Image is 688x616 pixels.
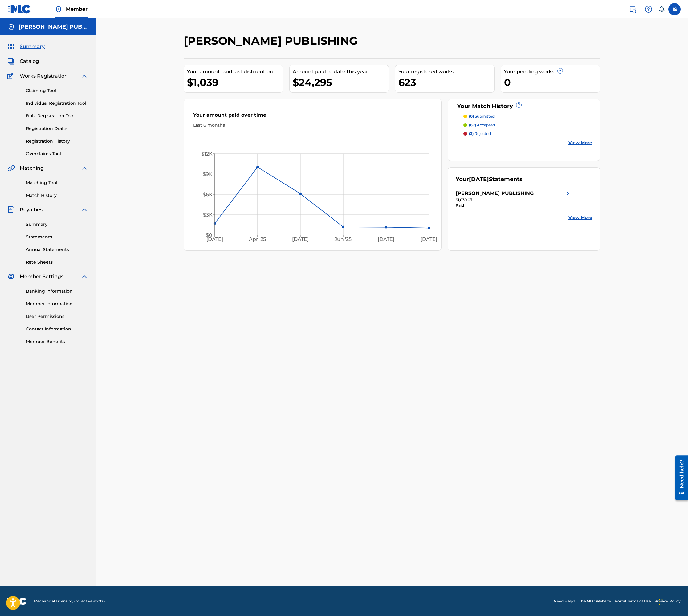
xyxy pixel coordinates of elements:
div: Your Match History [456,102,592,111]
a: Statements [26,234,88,240]
tspan: $12K [201,151,212,157]
span: Member [66,6,88,13]
a: View More [568,140,592,146]
img: expand [81,206,88,213]
tspan: [DATE] [421,237,437,242]
img: Accounts [7,23,15,31]
a: Summary [26,221,88,228]
span: Mechanical Licensing Collective © 2025 [34,598,105,604]
div: Last 6 months [193,122,432,128]
a: Member Benefits [26,338,88,345]
span: Works Registration [20,72,68,80]
div: $1,039 [187,75,283,89]
div: [PERSON_NAME] PUBLISHING [456,190,534,197]
a: Portal Terms of Use [615,598,651,604]
div: User Menu [668,3,681,15]
div: $24,295 [293,75,389,89]
a: (0) submitted [463,114,592,119]
span: Summary [20,43,45,50]
img: Works Registration [7,72,15,80]
img: help [645,6,652,13]
tspan: $9K [202,171,212,177]
a: Matching Tool [26,180,88,186]
a: Rate Sheets [26,259,88,265]
span: Member Settings [20,273,63,280]
span: ? [516,103,521,107]
a: Member Information [26,301,88,307]
div: Your amount paid over time [193,111,432,122]
a: Registration History [26,138,88,144]
a: Registration Drafts [26,125,88,132]
div: Your registered works [398,68,494,75]
div: Help [642,3,655,15]
img: expand [81,273,88,280]
span: Catalog [20,58,39,65]
span: (3) [469,131,474,136]
a: Overclaims Tool [26,151,88,157]
span: Matching [20,164,44,172]
img: Member Settings [7,273,15,280]
a: [PERSON_NAME] PUBLISHINGright chevron icon$1,039.07Paid [456,190,572,208]
tspan: Jun '25 [334,237,352,242]
span: (0) [469,114,474,119]
span: Royalties [20,206,43,213]
a: Need Help? [554,598,575,604]
img: expand [81,164,88,172]
div: Your amount paid last distribution [187,68,283,75]
a: The MLC Website [579,598,611,604]
div: $1,039.07 [456,197,572,203]
tspan: $3K [203,212,212,218]
img: logo [7,598,26,605]
p: accepted [469,122,495,128]
h5: ISAAC SHEPARD PUBLISHING [18,23,88,30]
a: Bulk Registration Tool [26,113,88,119]
span: ? [558,68,563,73]
div: Your pending works [504,68,600,75]
img: Catalog [7,58,15,65]
a: Annual Statements [26,246,88,253]
div: Notifications [658,6,665,12]
tspan: Apr '25 [249,237,266,242]
span: [DATE] [469,176,489,183]
img: Matching [7,164,15,172]
div: Amount paid to date this year [293,68,389,75]
img: expand [81,72,88,80]
a: Privacy Policy [654,598,681,604]
a: (3) rejected [463,131,592,136]
a: Public Search [626,3,639,15]
img: search [629,6,636,13]
a: CatalogCatalog [7,58,39,65]
a: SummarySummary [7,43,45,50]
iframe: Chat Widget [657,586,688,616]
tspan: $0 [206,232,212,238]
img: Top Rightsholder [55,6,62,13]
a: View More [568,214,592,221]
img: MLC Logo [7,5,31,14]
h2: [PERSON_NAME] PUBLISHING [184,34,361,48]
tspan: [DATE] [378,237,394,242]
p: rejected [469,131,491,136]
a: User Permissions [26,313,88,320]
div: Paid [456,203,572,208]
div: 623 [398,75,494,89]
div: 0 [504,75,600,89]
iframe: Resource Center [671,453,688,503]
tspan: [DATE] [206,237,223,242]
a: Match History [26,192,88,199]
tspan: $6K [202,192,212,197]
div: Drag [659,593,663,611]
a: Contact Information [26,326,88,332]
img: Royalties [7,206,15,213]
a: Claiming Tool [26,87,88,94]
span: (67) [469,123,476,127]
tspan: [DATE] [292,237,309,242]
a: (67) accepted [463,122,592,128]
img: Summary [7,43,15,50]
a: Individual Registration Tool [26,100,88,107]
img: right chevron icon [564,190,572,197]
div: Your Statements [456,175,523,184]
p: submitted [469,114,495,119]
